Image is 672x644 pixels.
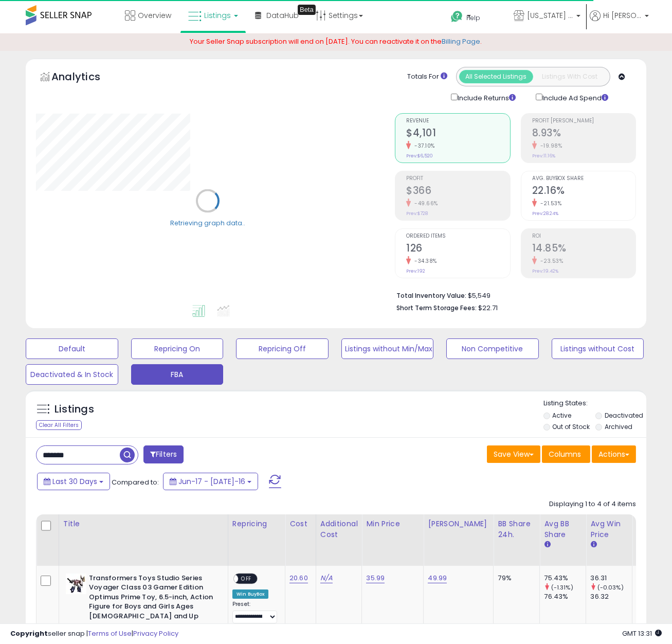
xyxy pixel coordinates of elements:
small: Prev: $6,520 [406,153,433,159]
span: Last 30 Days [52,476,97,487]
p: Listing States: [543,399,646,408]
small: -34.38% [411,257,437,265]
small: -37.10% [411,142,435,150]
div: 75.43% [544,574,586,583]
span: Avg. Buybox Share [532,176,635,182]
a: Help [443,3,504,33]
button: Filters [143,445,184,463]
h5: Listings [55,402,94,417]
small: (-1.31%) [551,583,573,592]
li: $5,549 [396,289,628,301]
div: Min Price [366,518,419,529]
div: Clear All Filters [36,420,82,430]
a: 49.99 [428,573,447,583]
small: Prev: 28.24% [532,210,558,217]
span: OFF [238,574,255,583]
img: 41jSx8OL9TL._SL40_.jpg [66,574,86,594]
span: Ordered Items [406,234,510,239]
button: Jun-17 - [DATE]-16 [163,473,258,490]
h2: $366 [406,185,510,199]
span: Jun-17 - [DATE]-16 [178,476,245,487]
a: Terms of Use [88,629,132,638]
span: Revenue [406,118,510,124]
span: Profit [PERSON_NAME] [532,118,635,124]
h5: Analytics [51,69,120,86]
small: Prev: 19.42% [532,268,558,274]
div: Title [63,518,224,529]
button: Listings without Cost [552,338,644,359]
span: Help [467,13,481,22]
small: -23.53% [537,257,564,265]
button: Default [26,338,118,359]
div: Totals For [407,72,447,82]
h2: $4,101 [406,127,510,141]
small: -49.66% [411,200,438,207]
label: Active [553,411,572,420]
div: Avg BB Share [544,518,582,540]
div: 36.31 [590,574,632,583]
div: 36.32 [590,592,632,601]
small: Prev: 192 [406,268,425,274]
div: seller snap | | [10,629,178,639]
div: [PERSON_NAME] [428,518,489,529]
div: BB Share 24h. [498,518,535,540]
div: 79% [498,574,532,583]
label: Out of Stock [553,422,590,431]
span: ROI [532,234,635,239]
div: Include Ad Spend [528,92,625,103]
a: N/A [320,573,333,583]
b: Transformers Toys Studio Series Voyager Class 03 Gamer Edition Optimus Prime Toy, 6.5-inch, Actio... [89,574,214,624]
span: $22.71 [478,303,498,313]
button: Columns [542,445,590,463]
div: Preset: [232,601,277,624]
small: -19.98% [537,142,562,150]
div: Retrieving graph data.. [170,219,245,228]
small: Avg Win Price. [590,540,596,549]
a: 20.60 [289,573,308,583]
a: Privacy Policy [133,629,178,638]
span: Compared to: [112,477,159,487]
button: Last 30 Days [37,473,110,490]
h2: 14.85% [532,242,635,256]
div: 76.43% [544,592,586,601]
h2: 126 [406,242,510,256]
div: Tooltip anchor [298,5,316,15]
div: Cost [289,518,312,529]
small: (-0.03%) [597,583,624,592]
span: 2025-08-16 13:31 GMT [622,629,662,638]
label: Archived [605,422,632,431]
button: Listings without Min/Max [341,338,434,359]
div: Additional Cost [320,518,358,540]
div: Repricing [232,518,281,529]
a: Hi [PERSON_NAME] [590,10,649,33]
h2: 8.93% [532,127,635,141]
button: Actions [592,445,636,463]
button: Save View [487,445,540,463]
button: Listings With Cost [533,70,607,83]
b: Short Term Storage Fees: [396,303,477,312]
a: 35.99 [366,573,385,583]
div: Include Returns [443,92,528,103]
small: -21.53% [537,200,562,207]
button: All Selected Listings [459,70,533,83]
b: Total Inventory Value: [396,291,466,300]
a: Billing Page [442,37,481,46]
h2: 22.16% [532,185,635,199]
div: Displaying 1 to 4 of 4 items [549,499,636,509]
small: Prev: $728 [406,210,428,217]
div: Avg Win Price [590,518,628,540]
div: Win BuyBox [232,589,269,599]
i: Get Help [450,10,463,23]
small: Avg BB Share. [544,540,550,549]
span: Listings [204,10,231,21]
span: [US_STATE] Toy Factory [527,10,573,21]
button: Repricing Off [236,338,329,359]
strong: Copyright [10,629,48,638]
button: Repricing On [131,338,224,359]
span: Overview [138,10,171,21]
small: Prev: 11.16% [532,153,555,159]
label: Deactivated [605,411,643,420]
span: Your Seller Snap subscription will end on [DATE]. You can reactivate it on the . [190,37,482,46]
span: DataHub [266,10,299,21]
button: FBA [131,364,224,385]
